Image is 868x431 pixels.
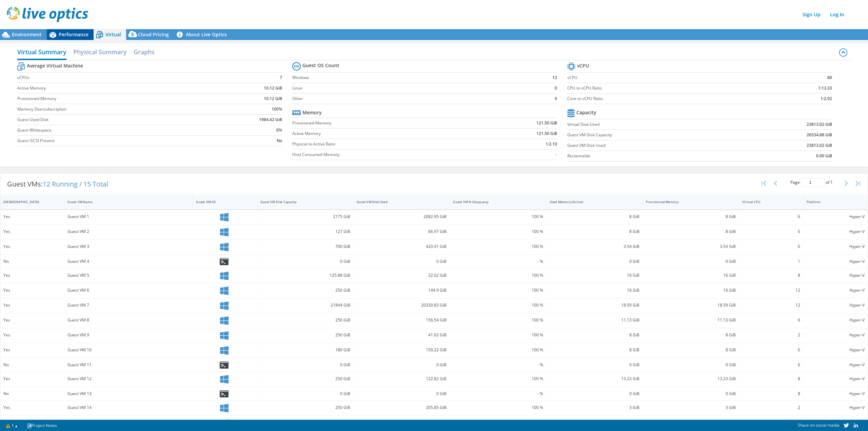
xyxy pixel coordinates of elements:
label: Other [292,95,533,102]
div: 12 [742,287,800,294]
b: Average Virtual Machine [27,62,83,69]
div: 100 % [453,316,543,324]
span: Virtual [105,31,121,38]
div: 250 GiB [260,287,350,294]
b: Guest OS Count [302,62,339,69]
div: 250 GiB [260,331,350,339]
div: Yes [3,272,61,279]
span: 12 Running / 15 Total [43,179,108,189]
label: vCPUs [17,74,213,81]
div: [DEMOGRAPHIC_DATA] [3,200,53,204]
div: Hyper-V [807,316,865,324]
div: 1 [742,258,800,265]
div: Guest VM 1 [67,213,190,220]
div: Guest VM 6 [67,287,190,294]
div: Hyper-V [807,331,865,339]
div: 100 % [453,404,543,411]
span: Cloud Pricing [138,31,169,38]
div: 32.02 GiB [357,272,447,279]
span: 1 [830,179,833,185]
div: 0 GiB [357,390,447,397]
b: 7 [280,74,282,81]
div: 0 GiB [646,390,736,397]
label: Virtual Disk Used [567,121,741,128]
div: Yes [3,213,61,220]
b: 26534.88 GiB [807,132,832,138]
div: 205.85 GiB [357,404,447,411]
div: Guest VM OS [196,200,245,204]
label: Physical to Active Ratio [292,141,480,148]
div: Guest VM 3 [67,243,190,250]
div: Hyper-V [807,243,865,250]
div: 6 [742,361,800,369]
b: 1984.42 GiB [259,116,282,123]
a: Sign Up [799,9,824,19]
div: 8 [742,272,800,279]
div: Hyper-V [807,404,865,411]
b: 0.00 GiB [816,153,832,159]
label: Provisioned Memory [292,120,480,126]
img: live_optics_svg.svg [7,7,88,22]
div: 6 [742,316,800,324]
div: 6 [742,419,800,426]
div: Hyper-V [807,390,865,397]
div: 20330.83 GiB [357,301,447,309]
div: 8 [742,390,800,397]
div: 100 % [453,272,543,279]
span: Performance [59,31,88,38]
div: 100 % [453,419,543,426]
div: 6 [742,228,800,235]
div: 250 GiB [260,375,350,383]
label: CPU to vCPU Ratio [567,85,763,92]
div: 180 GiB [260,346,350,354]
div: 127 GiB [260,419,350,426]
b: 1:2.92 [821,95,832,102]
h2: Virtual Summary [17,45,66,60]
div: 122.82 GiB [357,375,447,383]
div: - % [453,361,543,369]
div: 13.23 GiB [550,375,639,383]
div: Yes [3,419,61,426]
div: 6 [742,243,800,250]
div: 144.9 GiB [357,287,447,294]
b: 121.50 GiB [536,130,557,137]
div: 8 GiB [550,419,639,426]
b: - [556,151,557,158]
div: Guest VM Disk Used [357,200,438,204]
div: Yes [3,404,61,411]
div: Guest VMs: [0,174,115,195]
div: 18.59 GiB [646,301,736,309]
label: Reclaimable [567,153,741,159]
div: 0 GiB [550,390,639,397]
div: 250 GiB [260,404,350,411]
div: 100 % [453,228,543,235]
div: Guest VM 8 [67,316,190,324]
div: Hyper-V [807,301,865,309]
div: 8 [742,375,800,383]
div: Guest VM 4 [67,258,190,265]
div: Yes [3,346,61,354]
div: Guest VM 11 [67,361,190,369]
label: Linux [292,85,533,92]
b: 23813.02 GiB [807,121,832,128]
div: 13.23 GiB [646,375,736,383]
label: Active Memory [292,130,480,137]
div: Yes [3,375,61,383]
div: 3 GiB [550,404,639,411]
div: Guest VM 5 [67,272,190,279]
div: Hyper-V [807,346,865,354]
div: Guest VM 15 [67,419,190,426]
div: Guest VM 2 [67,228,190,235]
div: 21844 GiB [260,301,350,309]
div: 0 GiB [357,258,447,265]
label: Guest VM Disk Capacity [567,132,741,138]
div: No [3,258,61,265]
div: - % [453,258,543,265]
div: 125.88 GiB [260,272,350,279]
div: 100 % [453,213,543,220]
div: 2082.95 GiB [357,213,447,220]
div: 8 GiB [646,213,736,220]
div: 8 GiB [550,331,639,339]
div: Guest VM % Occupancy [453,200,535,204]
a: 1 [1,421,22,430]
